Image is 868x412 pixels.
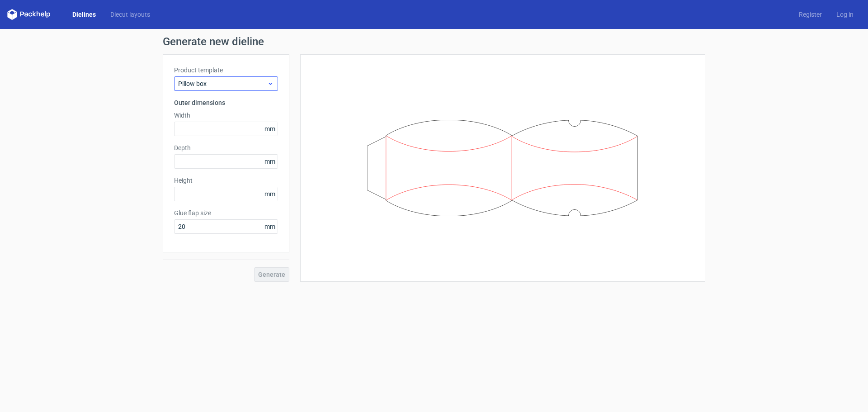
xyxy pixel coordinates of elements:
[163,36,705,47] h1: Generate new dieline
[103,10,157,19] a: Diecut layouts
[829,10,861,19] a: Log in
[174,143,278,152] label: Depth
[262,155,278,168] span: mm
[792,10,829,19] a: Register
[174,66,278,75] label: Product template
[174,111,278,120] label: Width
[174,98,278,107] h3: Outer dimensions
[174,208,278,218] label: Glue flap size
[178,79,267,88] span: Pillow box
[262,122,278,136] span: mm
[262,187,278,201] span: mm
[262,220,278,233] span: mm
[65,10,103,19] a: Dielines
[174,176,278,185] label: Height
